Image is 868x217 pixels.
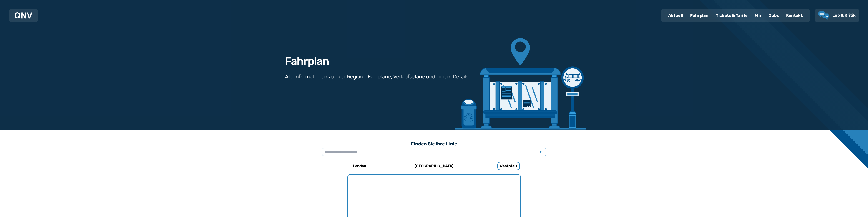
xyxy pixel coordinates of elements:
[404,161,464,172] a: [GEOGRAPHIC_DATA]
[664,10,687,21] a: Aktuell
[15,12,32,19] img: QNV Logo
[285,73,468,80] h3: Alle Informationen zu Ihrer Region - Fahrpläne, Verlaufspläne und Linien-Details
[413,162,455,170] h6: [GEOGRAPHIC_DATA]
[478,161,539,172] a: Westpfalz
[285,56,329,67] h1: Fahrplan
[751,10,765,21] a: Wir
[712,10,751,21] a: Tickets & Tarife
[765,10,782,21] a: Jobs
[832,13,856,18] span: Lob & Kritik
[497,162,520,170] h6: Westpfalz
[329,161,390,172] a: Landau
[351,162,368,170] h6: Landau
[687,10,712,21] a: Fahrplan
[782,10,806,21] a: Kontakt
[538,149,544,155] span: x
[322,139,546,149] h3: Finden Sie Ihre Linie
[15,11,32,20] a: QNV Logo
[818,11,856,20] a: Lob & Kritik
